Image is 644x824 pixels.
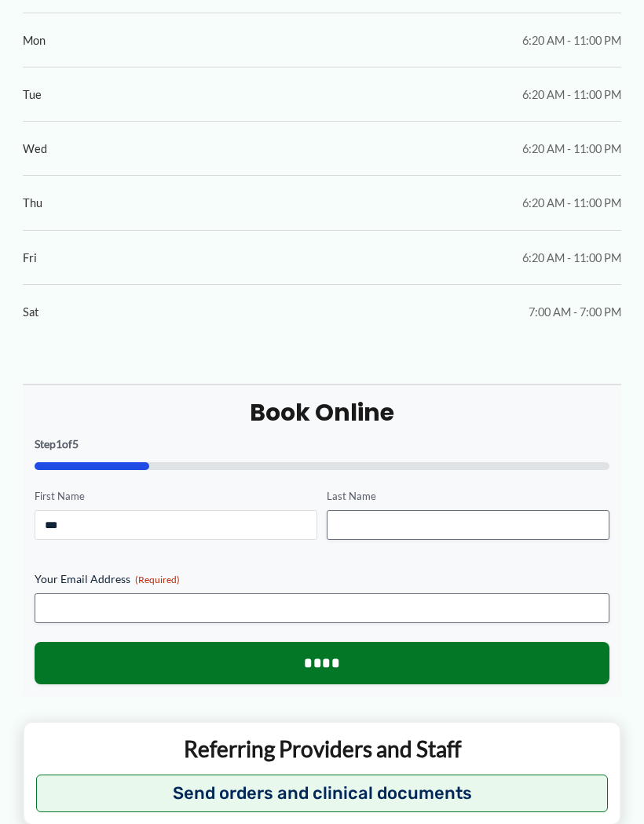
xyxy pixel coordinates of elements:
span: 6:20 AM - 11:00 PM [522,138,621,159]
span: (Required) [135,574,180,585]
span: Wed [23,138,47,159]
span: 7:00 AM - 7:00 PM [529,301,621,323]
span: Tue [23,84,42,105]
label: First Name [35,489,317,504]
span: Sat [23,301,38,323]
label: Your Email Address [35,571,610,587]
p: Step of [35,439,610,450]
span: 6:20 AM - 11:00 PM [522,192,621,213]
label: Last Name [327,489,609,504]
button: Send orders and clinical documents [36,775,608,812]
p: Referring Providers and Staff [36,735,608,763]
span: Thu [23,192,42,213]
span: 5 [72,437,79,450]
h2: Book Online [35,397,610,428]
span: 6:20 AM - 11:00 PM [522,247,621,268]
span: 6:20 AM - 11:00 PM [522,30,621,51]
span: 1 [56,437,62,450]
span: 6:20 AM - 11:00 PM [522,84,621,105]
span: Fri [23,247,37,268]
span: Mon [23,30,46,51]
